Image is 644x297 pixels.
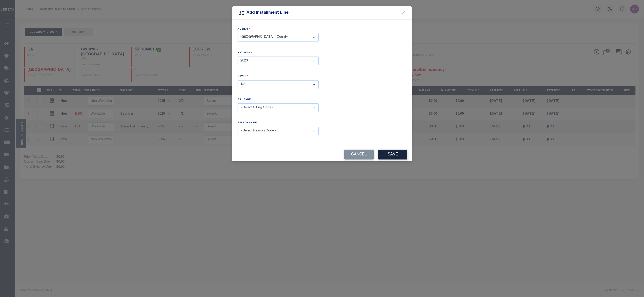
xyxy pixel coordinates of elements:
[238,27,251,31] label: Agency
[378,150,407,159] button: Save
[238,51,252,55] label: Tax Year
[238,74,248,79] label: RType
[344,150,374,159] button: Cancel
[238,121,257,125] label: Reason Code
[238,98,251,102] label: Bill Type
